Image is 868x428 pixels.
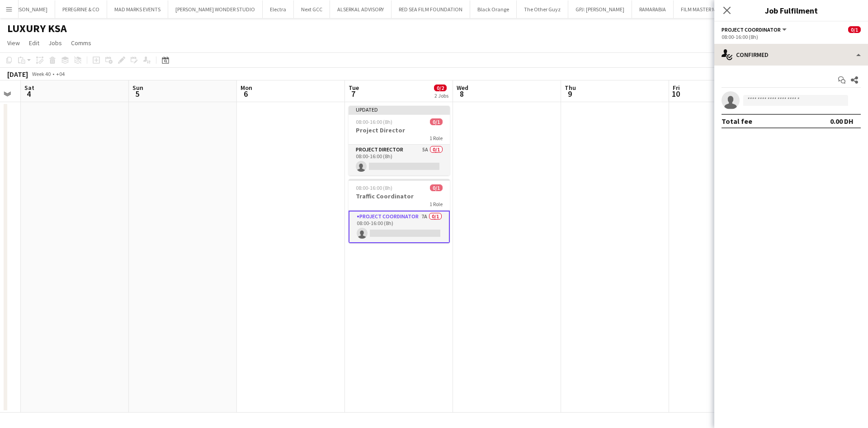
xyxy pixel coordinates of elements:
[168,0,263,18] button: [PERSON_NAME] WONDER STUDIO
[671,89,680,99] span: 10
[349,145,450,175] app-card-role: Project Director5A0/108:00-16:00 (8h)
[392,0,470,18] button: RED SEA FILM FOUNDATION
[674,0,730,18] button: FILM MASTER MEA
[565,84,576,92] span: Thu
[673,84,680,92] span: Fri
[67,37,95,49] a: Comms
[349,106,450,175] app-job-card: Updated08:00-16:00 (8h)0/1Project Director1 RoleProject Director5A0/108:00-16:00 (8h)
[48,39,62,47] span: Jobs
[429,135,443,141] span: 1 Role
[356,118,392,125] span: 08:00-16:00 (8h)
[30,71,52,77] span: Week 40
[330,0,392,18] button: ALSERKAL ADVISORY
[241,84,252,92] span: Mon
[71,39,91,47] span: Comms
[434,92,448,99] div: 2 Jobs
[434,85,447,91] span: 0/2
[294,0,330,18] button: Next GCC
[356,184,392,191] span: 08:00-16:00 (8h)
[349,179,450,243] app-job-card: 08:00-16:00 (8h)0/1Traffic Coordinator1 RoleProject Coordinator7A0/108:00-16:00 (8h)
[430,118,443,125] span: 0/1
[349,192,450,200] h3: Traffic Coordinator
[45,37,66,49] a: Jobs
[7,22,67,35] h1: LUXURY KSA
[349,126,450,134] h3: Project Director
[722,33,861,40] div: 08:00-16:00 (8h)
[722,26,788,33] button: Project Coordinator
[714,44,868,66] div: Confirmed
[455,89,468,99] span: 8
[24,84,34,92] span: Sat
[23,89,34,99] span: 4
[517,0,568,18] button: The Other Guyz
[470,0,517,18] button: Black Orange
[722,117,752,126] div: Total fee
[7,39,20,47] span: View
[4,37,24,49] a: View
[132,84,143,92] span: Sun
[131,89,143,99] span: 5
[430,184,443,191] span: 0/1
[7,70,28,79] div: [DATE]
[239,89,252,99] span: 6
[457,84,468,92] span: Wed
[25,37,43,49] a: Edit
[29,39,39,47] span: Edit
[347,89,359,99] span: 7
[263,0,294,18] button: Electra
[568,0,632,18] button: GPJ: [PERSON_NAME]
[107,0,168,18] button: MAD MARKS EVENTS
[349,211,450,243] app-card-role: Project Coordinator7A0/108:00-16:00 (8h)
[2,0,55,18] button: [PERSON_NAME]
[563,89,576,99] span: 9
[848,26,861,33] span: 0/1
[349,84,359,92] span: Tue
[429,201,443,207] span: 1 Role
[714,5,868,16] h3: Job Fulfilment
[349,106,450,113] div: Updated
[722,26,781,33] span: Project Coordinator
[56,71,65,77] div: +04
[830,117,854,126] div: 0.00 DH
[632,0,674,18] button: RAMARABIA
[55,0,107,18] button: PEREGRINE & CO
